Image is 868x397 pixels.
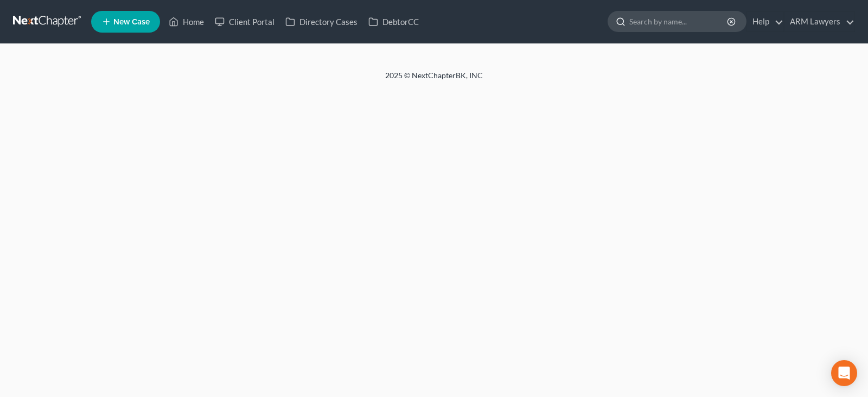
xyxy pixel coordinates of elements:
[747,12,783,31] a: Help
[163,12,209,31] a: Home
[831,360,857,386] div: Open Intercom Messenger
[125,70,743,90] div: 2025 © NextChapterBK, INC
[209,12,280,31] a: Client Portal
[113,18,150,26] span: New Case
[280,12,363,31] a: Directory Cases
[784,12,854,31] a: ARM Lawyers
[629,11,729,31] input: Search by name...
[363,12,424,31] a: DebtorCC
